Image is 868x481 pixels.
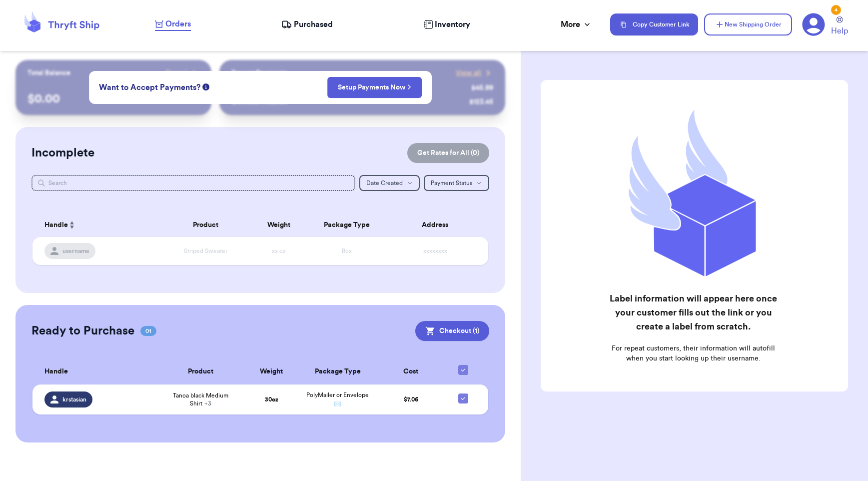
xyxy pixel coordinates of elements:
[166,68,187,78] span: Payout
[27,68,70,78] p: Total Balance
[610,13,698,35] button: Copy Customer Link
[272,248,286,254] span: xx oz
[231,68,287,78] p: Recent Payments
[62,395,86,403] span: krstasian
[160,213,251,237] th: Product
[31,145,94,161] h2: Incomplete
[44,366,68,377] span: Handle
[456,68,493,78] a: View all
[366,180,403,186] span: Date Created
[166,68,199,78] a: Payout
[281,18,333,30] a: Purchased
[62,247,89,255] span: username
[342,248,352,254] span: Box
[435,18,470,30] span: Inventory
[704,13,792,35] button: New Shipping Order
[99,81,200,93] span: Want to Accept Payments?
[162,391,239,407] span: Tanoa black Medium Shirt
[388,213,488,237] th: Address
[407,143,489,163] button: Get Rates for All (0)
[327,77,422,98] button: Setup Payments Now
[294,18,333,30] span: Purchased
[802,13,825,36] a: 4
[140,326,156,336] span: 01
[265,396,278,402] strong: 30 oz
[471,83,493,93] div: $ 45.99
[415,321,489,341] button: Checkout (1)
[404,396,418,402] span: $ 7.06
[156,359,245,384] th: Product
[378,359,444,384] th: Cost
[184,248,227,254] span: Striped Sweater
[423,248,447,254] span: xxxxxxxx
[155,18,191,31] a: Orders
[456,68,481,78] span: View all
[338,82,411,92] a: Setup Payments Now
[245,359,298,384] th: Weight
[31,323,134,339] h2: Ready to Purchase
[607,343,780,363] p: For repeat customers, their information will autofill when you start looking up their username.
[44,220,68,230] span: Handle
[831,16,848,37] a: Help
[831,5,841,15] div: 4
[306,213,388,237] th: Package Type
[431,180,472,186] span: Payment Status
[607,291,780,333] h2: Label information will appear here once your customer fills out the link or you create a label fr...
[359,175,420,191] button: Date Created
[298,359,377,384] th: Package Type
[68,219,76,231] button: Sort ascending
[27,91,199,107] p: $ 0.00
[165,18,191,30] span: Orders
[831,25,848,37] span: Help
[561,18,592,30] div: More
[251,213,306,237] th: Weight
[31,175,355,191] input: Search
[469,97,493,107] div: $ 123.45
[424,175,489,191] button: Payment Status
[424,18,470,30] a: Inventory
[306,392,369,407] span: PolyMailer or Envelope ✉️
[204,400,211,406] span: + 3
